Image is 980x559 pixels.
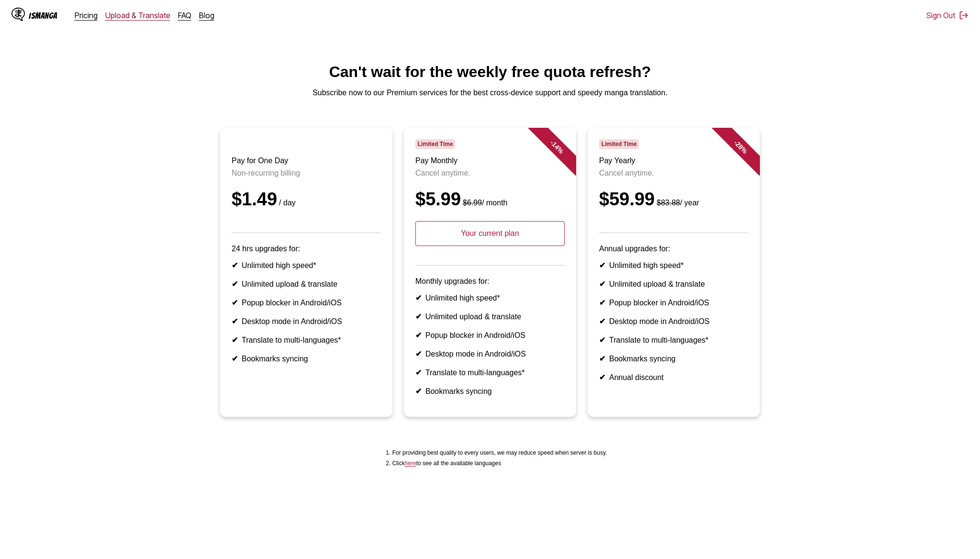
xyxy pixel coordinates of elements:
[232,299,238,307] b: ✔
[105,11,170,20] a: Upload & Translate
[29,11,57,20] div: IsManga
[415,313,422,321] b: ✔
[232,245,381,253] p: 24 hrs upgrades for:
[277,199,296,207] small: / day
[232,335,381,345] li: Translate to multi-languages*
[599,335,748,345] li: Translate to multi-languages*
[178,11,191,20] a: FAQ
[415,189,565,210] div: $5.99
[415,169,565,178] p: Cancel anytime.
[415,157,565,165] h3: Pay Monthly
[392,460,607,467] li: Click to see all the available languages
[599,317,748,326] li: Desktop mode in Android/iOS
[599,139,639,149] span: Limited Time
[415,221,565,246] p: Your current plan
[415,350,422,358] b: ✔
[712,118,769,176] div: - 28 %
[599,354,748,363] li: Bookmarks syncing
[8,89,972,97] p: Subscribe now to our Premium services for the best cross-device support and speedy manga translat...
[599,189,748,210] div: $59.99
[599,157,748,165] h3: Pay Yearly
[232,317,381,326] li: Desktop mode in Android/iOS
[11,8,25,21] img: IsManga Logo
[599,261,748,270] li: Unlimited high speed*
[415,331,565,340] li: Popup blocker in Android/iOS
[461,199,507,207] small: / month
[655,199,699,207] small: / year
[657,199,680,207] s: $83.88
[415,369,422,377] b: ✔
[599,317,605,325] b: ✔
[232,336,238,344] b: ✔
[959,11,969,20] img: Sign out
[926,11,969,20] button: Sign Out
[528,118,586,176] div: - 14 %
[415,277,565,286] p: Monthly upgrades for:
[599,355,605,363] b: ✔
[415,294,422,302] b: ✔
[392,449,607,456] li: For providing best quality to every users, we may reduce speed when server is busy.
[599,245,748,253] p: Annual upgrades for:
[415,293,565,302] li: Unlimited high speed*
[199,11,214,20] a: Blog
[415,312,565,321] li: Unlimited upload & translate
[8,63,972,81] h1: Can't wait for the weekly free quota refresh?
[599,298,748,307] li: Popup blocker in Android/iOS
[599,336,605,344] b: ✔
[415,349,565,358] li: Desktop mode in Android/iOS
[599,299,605,307] b: ✔
[75,11,98,20] a: Pricing
[232,298,381,307] li: Popup blocker in Android/iOS
[599,169,748,178] p: Cancel anytime.
[232,354,381,363] li: Bookmarks syncing
[232,355,238,363] b: ✔
[232,280,238,288] b: ✔
[415,139,455,149] span: Limited Time
[415,387,422,395] b: ✔
[415,387,565,396] li: Bookmarks syncing
[405,460,416,467] a: Available languages
[232,189,381,210] div: $1.49
[599,280,605,288] b: ✔
[232,169,381,178] p: Non-recurring billing
[415,331,422,339] b: ✔
[415,368,565,377] li: Translate to multi-languages*
[11,8,75,23] a: IsManga LogoIsManga
[232,279,381,289] li: Unlimited upload & translate
[232,157,381,165] h3: Pay for One Day
[232,261,381,270] li: Unlimited high speed*
[232,261,238,269] b: ✔
[232,317,238,325] b: ✔
[599,261,605,269] b: ✔
[599,373,748,382] li: Annual discount
[599,373,605,381] b: ✔
[463,199,482,207] s: $6.99
[599,279,748,289] li: Unlimited upload & translate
